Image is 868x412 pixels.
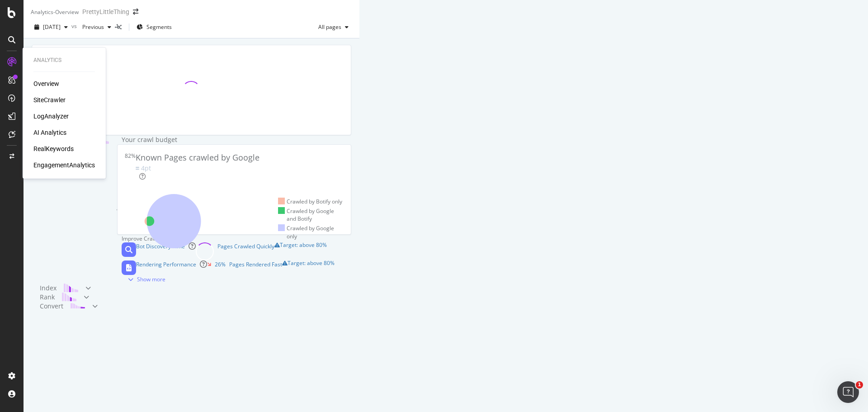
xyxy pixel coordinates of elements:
span: All pages [315,23,341,31]
div: 4pt [141,164,151,173]
img: block-icon [64,284,78,292]
div: Crawled by Google only [278,224,344,240]
img: block-icon [62,293,76,301]
button: [DATE] [31,20,71,34]
div: Crawl & Render [40,135,87,284]
button: All pages [315,20,352,34]
div: warning label [274,242,327,260]
a: LogAnalyzer [33,112,69,121]
div: Show more [137,275,165,283]
img: block-icon [71,302,85,310]
span: 2025 Oct. 3rd [43,23,61,31]
div: Improve Crawl Budget [122,235,347,242]
div: Index [40,284,57,293]
a: Overview [33,79,59,88]
div: Known Pages crawled by Google [136,152,259,164]
div: arrow-right-arrow-left [133,9,138,15]
img: Equal [136,167,139,170]
a: Bot Discovery TimePages Crawled Quicklywarning label [122,242,347,260]
a: RealKeywords [33,144,74,153]
div: Analytics - Overview [31,8,79,16]
div: PrettyLittleThing [82,7,129,16]
span: Previous [79,23,104,31]
div: Crawled by Botify only [278,198,343,205]
a: AI Analytics [33,128,66,137]
button: Segments [133,20,175,34]
div: warning label [282,260,335,275]
span: vs [71,22,79,30]
span: 1 [856,381,863,388]
span: Target: above 80% [288,259,335,267]
div: Pages Rendered Fast [229,260,282,275]
div: Your crawl budget [122,135,177,144]
iframe: Intercom live chat [837,381,859,403]
a: SiteCrawler [33,95,66,104]
a: Rendering Performance26%Pages Rendered Fastwarning label [122,260,347,275]
button: Show more [122,275,168,284]
div: Rank [40,293,55,302]
div: Crawled by Google and Botify [278,207,344,223]
div: Convert [40,302,63,311]
span: Segments [146,23,172,31]
div: 82% [125,152,136,180]
div: 26% [215,260,226,268]
button: Previous [79,20,115,34]
a: EngagementAnalytics [33,161,95,170]
div: Analytics [33,57,95,64]
div: Rendering Performance [136,260,196,275]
